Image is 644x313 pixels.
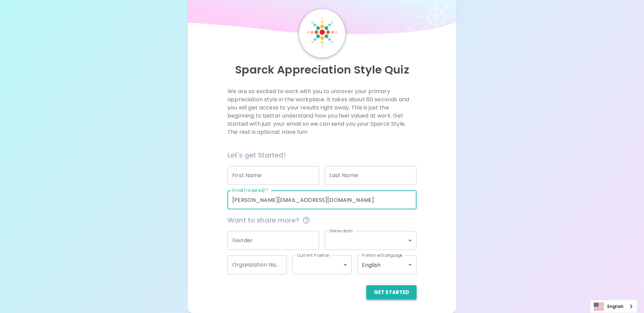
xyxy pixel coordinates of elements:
[227,215,417,226] span: Want to share more?
[297,252,330,258] label: Current Position
[590,300,637,313] div: Language
[590,300,637,313] a: English
[366,285,417,299] button: Get Started
[362,252,403,258] label: Preferred Language
[232,187,268,193] label: Email (required)
[357,255,417,274] div: English
[329,228,353,234] label: Generation
[302,216,310,224] svg: This information is completely confidential and only used for aggregated appreciation studies at ...
[307,17,337,47] img: Sparck Logo
[227,150,417,161] h6: Let's get Started!
[590,300,637,313] aside: Language selected: English
[196,63,448,77] p: Sparck Appreciation Style Quiz
[227,87,417,136] p: We are so excited to work with you to uncover your primary appreciation style in the workplace. I...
